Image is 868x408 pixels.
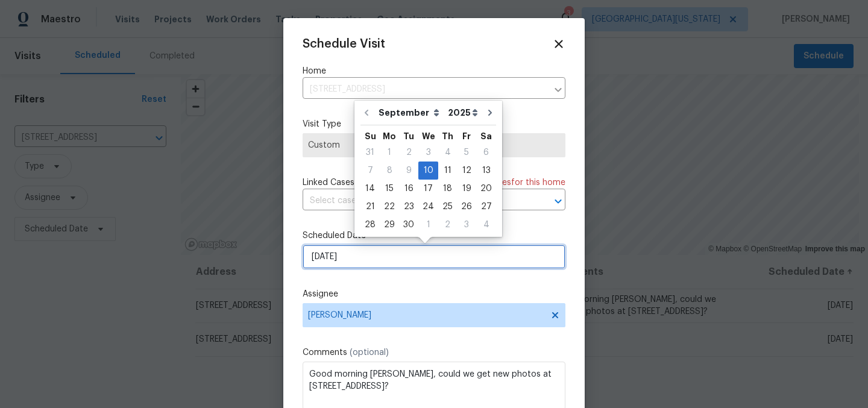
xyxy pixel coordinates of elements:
[438,144,457,161] div: 4
[303,65,565,77] label: Home
[438,216,457,233] div: 2
[360,144,380,161] div: 31
[418,162,438,179] div: 10
[476,180,496,197] div: 20
[438,198,457,215] div: 25
[438,162,457,180] div: Thu Sep 11 2025
[418,144,438,161] div: 3
[399,180,418,197] div: 16
[476,143,496,162] div: Sat Sep 06 2025
[303,177,354,189] span: Linked Cases
[360,180,380,198] div: Sun Sep 14 2025
[399,162,418,179] div: 9
[360,198,380,215] div: 21
[457,144,476,161] div: 5
[442,132,453,140] abbr: Thursday
[365,132,376,140] abbr: Sunday
[360,162,380,180] div: Sun Sep 07 2025
[457,162,476,179] div: 12
[462,132,471,140] abbr: Friday
[481,101,499,125] button: Go to next month
[438,180,457,197] div: 18
[457,198,476,215] div: 26
[438,216,457,234] div: Thu Oct 02 2025
[476,198,496,216] div: Sat Sep 27 2025
[383,132,396,140] abbr: Monday
[439,177,565,189] span: There are case s for this home
[308,139,560,151] span: Custom
[399,198,418,215] div: 23
[380,144,399,161] div: 1
[418,198,438,215] div: 24
[303,80,547,99] input: Enter in an address
[476,198,496,215] div: 27
[438,198,457,216] div: Thu Sep 25 2025
[418,216,438,233] div: 1
[457,216,476,233] div: 3
[360,216,380,234] div: Sun Sep 28 2025
[350,348,389,357] span: (optional)
[303,347,565,359] label: Comments
[380,180,399,198] div: Mon Sep 15 2025
[403,132,414,140] abbr: Tuesday
[422,132,435,140] abbr: Wednesday
[308,310,544,320] span: [PERSON_NAME]
[476,144,496,161] div: 6
[476,180,496,198] div: Sat Sep 20 2025
[476,216,496,234] div: Sat Oct 04 2025
[457,162,476,180] div: Fri Sep 12 2025
[380,180,399,197] div: 15
[476,216,496,233] div: 4
[457,216,476,234] div: Fri Oct 03 2025
[380,143,399,162] div: Mon Sep 01 2025
[418,162,438,180] div: Wed Sep 10 2025
[376,104,445,122] select: Month
[360,216,380,233] div: 28
[360,162,380,179] div: 7
[445,104,481,122] select: Year
[550,193,567,210] button: Open
[399,143,418,162] div: Tue Sep 02 2025
[303,230,565,242] label: Scheduled Date
[380,216,399,233] div: 29
[399,216,418,234] div: Tue Sep 30 2025
[438,180,457,198] div: Thu Sep 18 2025
[552,37,565,51] span: Close
[360,180,380,197] div: 14
[438,162,457,179] div: 11
[457,198,476,216] div: Fri Sep 26 2025
[380,162,399,179] div: 8
[380,198,399,216] div: Mon Sep 22 2025
[399,216,418,233] div: 30
[418,180,438,198] div: Wed Sep 17 2025
[303,192,532,210] input: Select cases
[303,118,565,130] label: Visit Type
[418,198,438,216] div: Wed Sep 24 2025
[476,162,496,180] div: Sat Sep 13 2025
[380,198,399,215] div: 22
[457,143,476,162] div: Fri Sep 05 2025
[380,162,399,180] div: Mon Sep 08 2025
[399,162,418,180] div: Tue Sep 09 2025
[418,143,438,162] div: Wed Sep 03 2025
[418,180,438,197] div: 17
[357,101,376,125] button: Go to previous month
[457,180,476,198] div: Fri Sep 19 2025
[480,132,492,140] abbr: Saturday
[360,198,380,216] div: Sun Sep 21 2025
[303,38,385,50] span: Schedule Visit
[399,180,418,198] div: Tue Sep 16 2025
[360,143,380,162] div: Sun Aug 31 2025
[399,198,418,216] div: Tue Sep 23 2025
[457,180,476,197] div: 19
[438,143,457,162] div: Thu Sep 04 2025
[399,144,418,161] div: 2
[418,216,438,234] div: Wed Oct 01 2025
[303,245,565,269] input: M/D/YYYY
[476,162,496,179] div: 13
[380,216,399,234] div: Mon Sep 29 2025
[303,288,565,300] label: Assignee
